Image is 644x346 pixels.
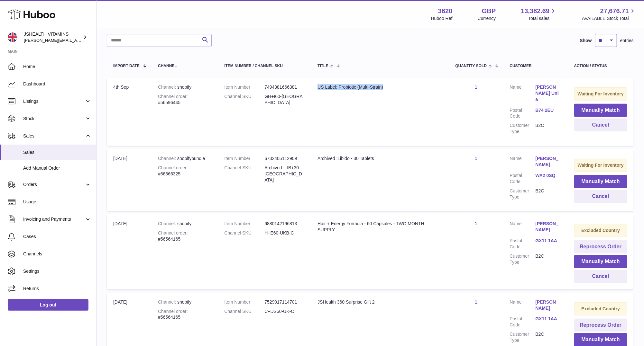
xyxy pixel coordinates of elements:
div: Action / Status [574,64,627,68]
div: shopify [158,221,211,227]
strong: Channel [158,221,177,226]
div: Item Number / Channel SKU [224,64,305,68]
span: Returns [23,286,91,292]
strong: Excluded Country [581,228,620,233]
a: [PERSON_NAME] [536,155,561,168]
label: Show [580,38,592,44]
div: Channel [158,64,211,68]
dd: 6732405112909 [264,155,305,162]
dd: B2C [536,122,561,135]
strong: Waiting For Inventory [578,163,624,168]
div: Customer [510,64,561,68]
a: GX11 1AA [536,238,561,244]
dd: 7529017114701 [264,299,305,305]
dd: B2C [536,331,561,343]
strong: GBP [482,7,496,15]
strong: Excluded Country [581,306,620,311]
button: Manually Match [574,255,627,268]
button: Cancel [574,119,627,132]
dt: Name [510,155,536,169]
span: Settings [23,268,91,274]
strong: Channel [158,299,177,305]
a: GX11 1AA [536,316,561,322]
a: WA2 0SQ [536,173,561,179]
strong: Waiting For Inventory [578,91,624,96]
button: Reprocess Order [574,319,627,332]
dt: Customer Type [510,122,536,135]
span: Quantity Sold [455,64,487,68]
dt: Postal Code [510,316,536,328]
div: Archived :Libido - 30 Tablets [317,155,442,162]
dt: Channel SKU [224,230,264,236]
div: shopifybundle [158,155,211,162]
dt: Name [510,299,536,313]
strong: Channel order [158,230,188,235]
dd: GH+I60-[GEOGRAPHIC_DATA] [264,93,305,106]
dd: B2C [536,253,561,265]
span: entries [620,38,634,44]
span: 13,382.69 [521,7,549,15]
div: Huboo Ref [431,15,453,22]
a: 1 [475,84,477,90]
a: [PERSON_NAME] Unia [536,84,561,102]
strong: Channel [158,156,177,161]
span: Home [23,64,91,70]
dd: B2C [536,188,561,200]
button: Reprocess Order [574,240,627,253]
dt: Customer Type [510,253,536,265]
strong: Channel order [158,165,188,170]
td: [DATE] [107,149,152,211]
img: francesca@jshealthvitamins.com [8,32,17,42]
dt: Postal Code [510,238,536,250]
div: #56564165 [158,230,211,242]
span: AVAILABLE Stock Total [582,15,636,22]
div: JSHEALTH VITAMINS [24,31,82,43]
a: [PERSON_NAME] [536,299,561,311]
dt: Item Number [224,299,264,305]
span: Add Manual Order [23,165,91,171]
dd: Archived :LIB+30-[GEOGRAPHIC_DATA] [264,165,305,183]
div: #56566325 [158,165,211,177]
button: Manually Match [574,104,627,117]
div: Hair + Energy Formula - 60 Capsules - TWO MONTH SUPPLY [317,221,442,233]
div: Currency [478,15,496,22]
dt: Item Number [224,221,264,227]
span: 27,676.71 [600,7,629,15]
span: Stock [23,116,85,122]
a: 1 [475,299,477,305]
dt: Name [510,221,536,235]
span: Orders [23,182,85,188]
dt: Postal Code [510,107,536,120]
span: Import date [113,64,140,68]
div: shopify [158,84,211,90]
dt: Customer Type [510,331,536,343]
strong: Channel order [158,94,188,99]
button: Cancel [574,190,627,203]
dt: Channel SKU [224,93,264,106]
div: US Label: Probiotic (Multi-Strain) [317,84,442,90]
dt: Item Number [224,84,264,90]
dd: H+E60-UKB-C [264,230,305,236]
dd: C+DS60-UK-C [264,308,305,315]
a: 13,382.69 Total sales [521,7,557,22]
dt: Item Number [224,155,264,162]
div: JSHealth 360 Surprise Gift 2 [317,299,442,305]
a: B74 2EU [536,107,561,113]
span: Listings [23,98,85,104]
dt: Postal Code [510,173,536,185]
div: #56564165 [158,308,211,321]
dd: 6880142196813 [264,221,305,227]
a: 1 [475,221,477,226]
strong: Channel order [158,309,188,314]
span: Usage [23,199,91,205]
td: 4th Sep [107,78,152,146]
td: [DATE] [107,214,152,289]
strong: Channel [158,84,177,90]
dt: Channel SKU [224,308,264,315]
div: #56596445 [158,93,211,106]
button: Cancel [574,270,627,283]
dt: Channel SKU [224,165,264,183]
dt: Name [510,84,536,104]
span: Invoicing and Payments [23,216,85,222]
span: Channels [23,251,91,257]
